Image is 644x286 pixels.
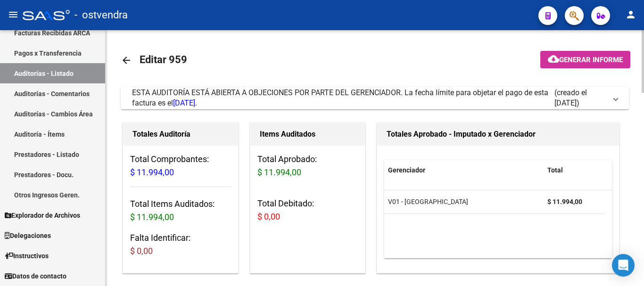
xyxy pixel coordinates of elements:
[257,153,358,179] h3: Total Aprobado:
[257,167,301,177] span: $ 11.994,00
[121,87,629,109] mat-expansion-panel-header: ESTA AUDITORÍA ESTÁ ABIERTA A OBJECIONES POR PARTE DEL GERENCIADOR. La fecha límite para objetar ...
[130,231,231,258] h3: Falta Identificar:
[5,271,66,281] span: Datos de contacto
[130,212,174,222] span: $ 11.994,00
[130,197,231,224] h3: Total Items Auditados:
[257,212,280,221] span: $ 0,00
[387,127,610,142] h1: Totales Aprobado - Imputado x Gerenciador
[74,5,128,25] span: - ostvendra
[132,88,548,107] span: ESTA AUDITORÍA ESTÁ ABIERTA A OBJECIONES POR PARTE DEL GERENCIADOR. La fecha límite para objetar ...
[121,55,132,66] mat-icon: arrow_back
[132,127,229,142] h1: Totales Auditoría
[384,160,544,180] datatable-header-cell: Gerenciador
[547,166,563,174] span: Total
[8,9,19,20] mat-icon: menu
[559,56,623,64] span: Generar informe
[548,53,559,65] mat-icon: cloud_download
[140,54,187,65] span: Editar 959
[130,167,174,177] span: $ 11.994,00
[173,98,197,107] span: [DATE].
[130,246,153,256] span: $ 0,00
[540,51,630,68] button: Generar informe
[5,210,80,221] span: Explorador de Archivos
[547,198,582,205] strong: $ 11.994,00
[257,197,358,223] h3: Total Debitado:
[544,160,605,180] datatable-header-cell: Total
[5,230,51,241] span: Delegaciones
[612,254,635,277] div: Open Intercom Messenger
[625,9,636,20] mat-icon: person
[260,127,356,142] h1: Items Auditados
[554,88,606,108] span: (creado el [DATE])
[388,198,468,205] span: V01 - [GEOGRAPHIC_DATA]
[388,166,425,174] span: Gerenciador
[130,153,231,179] h3: Total Comprobantes:
[5,251,49,261] span: Instructivos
